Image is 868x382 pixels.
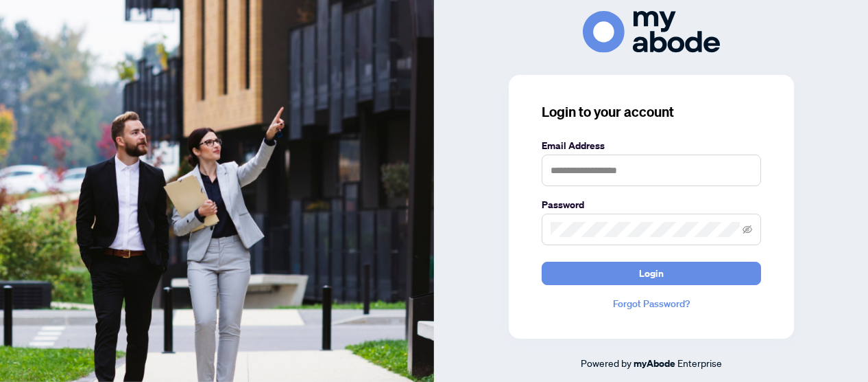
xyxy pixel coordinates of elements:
span: Enterprise [677,357,722,369]
a: myAbode [634,356,675,371]
button: Login [542,262,761,285]
label: Email Address [542,138,761,153]
h3: Login to your account [542,102,761,122]
span: Powered by [581,357,631,369]
span: eye-invisible [743,225,752,234]
label: Password [542,197,761,212]
span: Login [639,262,664,284]
img: ma-logo [583,11,720,53]
a: Forgot Password? [542,296,761,311]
